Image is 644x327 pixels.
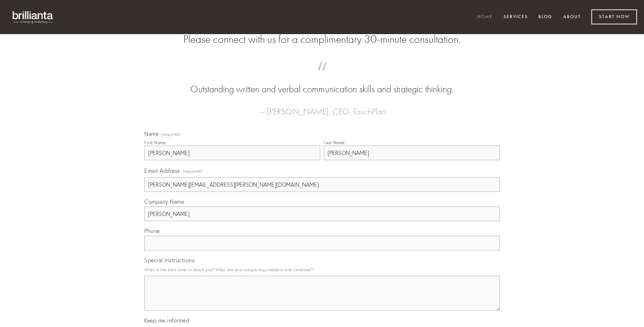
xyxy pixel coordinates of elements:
[144,317,189,324] span: Keep me informed
[144,130,159,137] span: Name
[144,227,160,234] span: Phone
[155,69,489,83] span: “
[559,11,585,23] a: About
[155,96,489,118] figcaption: — [PERSON_NAME], CEO, TouchPlan
[473,11,497,23] a: Home
[144,140,166,145] div: First Name
[144,167,180,174] span: Email Address
[155,69,489,96] blockquote: Outstanding written and verbal communication skills and strategic thinking.
[7,7,59,27] img: brillianta - research, strategy, marketing
[144,257,194,264] span: Special Instructions
[161,132,181,137] span: (required)
[144,265,500,274] p: What is the best time to reach you? What are your unique requirements and timelines?
[183,166,202,176] span: (required)
[324,140,345,145] div: Last Name
[144,198,184,205] span: Company Name
[499,11,532,23] a: Services
[591,9,637,24] a: Start Now
[144,33,500,46] h2: Please connect with us for a complimentary 30-minute consultation.
[534,11,557,23] a: Blog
